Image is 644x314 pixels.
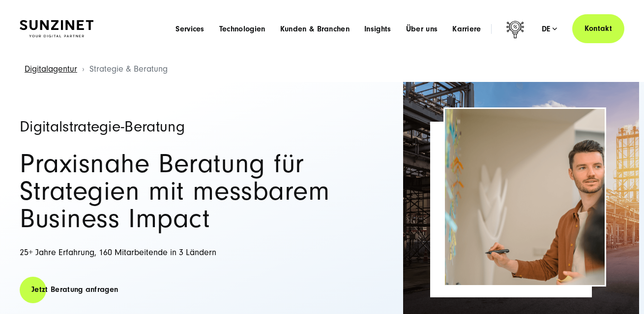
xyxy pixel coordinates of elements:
a: Technologien [219,24,265,34]
h2: Praxisnahe Beratung für Strategien mit messbarem Business Impact [20,150,364,233]
span: Strategie & Beratung [89,64,168,74]
a: Jetzt Beratung anfragen [20,276,130,304]
a: Über uns [406,24,438,34]
a: Insights [364,24,391,34]
img: Full-Service Digitalagentur SUNZINET - Strategieberatung [445,109,605,285]
a: Digitalagentur [25,64,77,74]
span: 25+ Jahre Erfahrung, 160 Mitarbeitende in 3 Ländern [20,247,216,258]
a: Services [176,24,205,34]
a: Karriere [452,24,481,34]
h1: Digitalstrategie-Beratung [20,119,364,134]
img: SUNZINET Full Service Digital Agentur [20,20,93,37]
a: Kontakt [572,14,624,43]
a: Kunden & Branchen [280,24,350,34]
div: de [542,24,557,34]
